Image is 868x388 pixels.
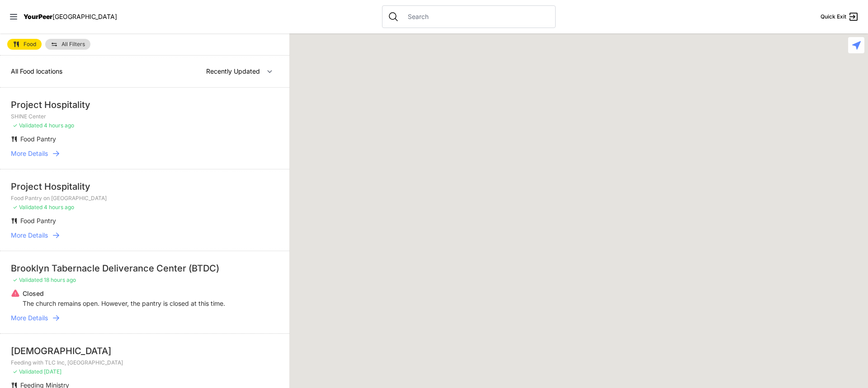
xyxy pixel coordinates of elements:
[20,217,56,224] span: Food Pantry
[11,113,278,120] p: SHINE Center
[11,262,278,275] div: Brooklyn Tabernacle Deliverance Center (BTDC)
[11,313,278,323] a: More Details
[11,231,278,240] a: More Details
[11,98,278,111] div: Project Hospitality
[11,195,278,202] p: Food Pantry on [GEOGRAPHIC_DATA]
[11,180,278,193] div: Project Hospitality
[11,67,62,75] span: All Food locations
[61,42,85,47] span: All Filters
[11,345,278,357] div: [DEMOGRAPHIC_DATA]
[23,299,225,308] p: The church remains open. However, the pantry is closed at this time.
[821,13,846,20] span: Quick Exit
[20,135,56,143] span: Food Pantry
[11,149,278,158] a: More Details
[11,149,48,158] span: More Details
[13,276,42,283] span: ✓ Validated
[52,13,117,20] span: [GEOGRAPHIC_DATA]
[821,11,859,22] a: Quick Exit
[45,39,90,50] a: All Filters
[13,122,42,129] span: ✓ Validated
[24,13,52,20] span: YourPeer
[13,368,42,375] span: ✓ Validated
[44,204,74,210] span: 4 hours ago
[24,42,36,47] span: Food
[44,368,61,375] span: [DATE]
[11,313,48,323] span: More Details
[23,289,225,298] p: Closed
[11,359,278,366] p: Feeding with TLC Inc, [GEOGRAPHIC_DATA]
[402,12,550,21] input: Search
[7,39,42,50] a: Food
[24,14,117,19] a: YourPeer[GEOGRAPHIC_DATA]
[44,276,76,283] span: 18 hours ago
[11,231,48,240] span: More Details
[13,204,42,210] span: ✓ Validated
[44,122,74,129] span: 4 hours ago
